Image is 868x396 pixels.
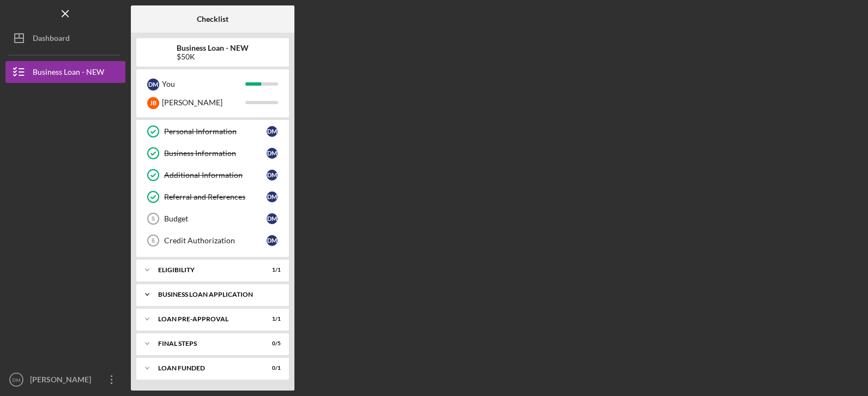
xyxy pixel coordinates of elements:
div: 1 / 1 [261,267,281,273]
div: Additional Information [164,171,267,179]
div: LOAN PRE-APPROVAL [158,316,254,322]
div: D M [267,191,278,202]
div: Budget [164,214,267,223]
div: D M [147,79,159,91]
tspan: 5 [152,215,155,222]
div: FINAL STEPS [158,340,254,347]
a: 5BudgetDM [142,208,284,230]
div: D M [267,148,278,159]
div: 1 / 1 [261,316,281,322]
button: Dashboard [5,27,125,49]
div: [PERSON_NAME] [162,93,245,112]
div: 0 / 1 [261,365,281,371]
div: Credit Authorization [164,236,267,245]
div: You [162,75,245,93]
div: Business Information [164,149,267,158]
a: 6Credit AuthorizationDM [142,230,284,251]
div: Business Loan - NEW [33,61,104,86]
div: J B [147,97,159,109]
a: Referral and ReferencesDM [142,186,284,208]
div: D M [267,213,278,224]
a: Additional InformationDM [142,164,284,186]
div: ELIGIBILITY [158,267,254,273]
text: DM [13,377,21,383]
a: Personal InformationDM [142,121,284,142]
a: Business InformationDM [142,142,284,164]
div: BUSINESS LOAN APPLICATION [158,291,275,298]
b: Checklist [197,15,228,23]
div: D M [267,170,278,181]
div: Dashboard [33,27,70,52]
tspan: 6 [152,237,155,244]
b: Business Loan - NEW [177,44,249,52]
div: LOAN FUNDED [158,365,254,371]
div: D M [267,126,278,137]
div: Personal Information [164,127,267,136]
div: Referral and References [164,193,267,201]
div: [PERSON_NAME] [27,369,98,393]
button: Business Loan - NEW [5,61,125,83]
button: DM[PERSON_NAME] [5,369,125,391]
div: 0 / 5 [261,340,281,347]
div: D M [267,235,278,246]
div: $50K [177,52,249,61]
